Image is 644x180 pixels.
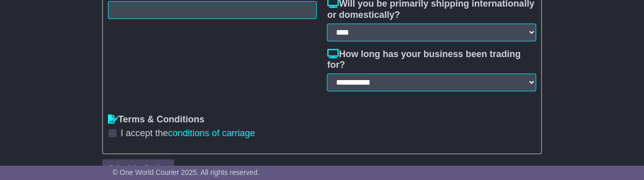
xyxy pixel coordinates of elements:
label: How long has your business been trading for? [327,49,536,71]
button: Submit Application [102,159,174,177]
span: © One World Courier 2025. All rights reserved. [113,168,260,176]
a: conditions of carriage [168,128,255,138]
label: I accept the [121,128,255,139]
label: Terms & Conditions [108,114,205,125]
